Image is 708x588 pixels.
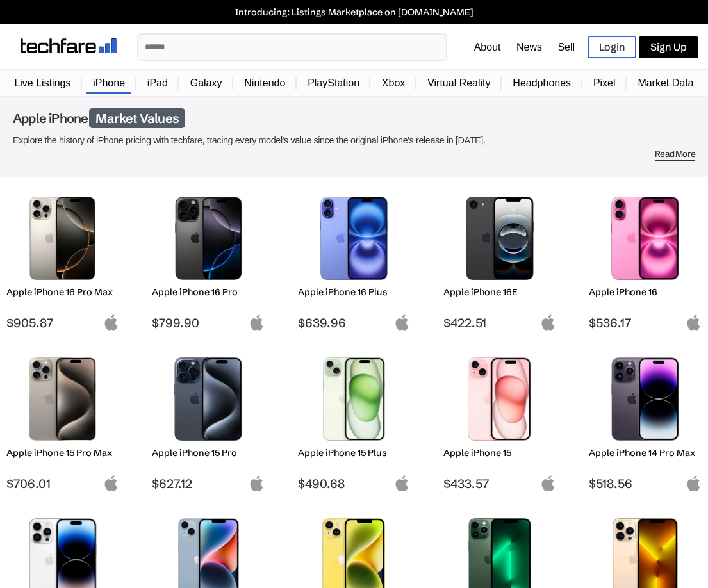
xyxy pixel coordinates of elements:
a: Introducing: Listings Marketplace on [DOMAIN_NAME] [6,6,702,18]
img: iPhone 16 Pro [161,197,255,280]
h1: Apple iPhone [13,110,695,126]
h2: Apple iPhone 15 Plus [298,447,411,459]
a: Headphones [506,71,577,95]
span: $905.87 [6,315,119,331]
h2: Apple iPhone 15 Pro [152,447,265,459]
img: apple-logo [103,314,119,331]
img: iPhone 15 Plus [308,357,401,441]
img: iPhone 14 Pro Max [598,357,692,441]
a: Sign Up [639,36,698,58]
a: iPhone 16 Pro Apple iPhone 16 Pro $799.90 apple-logo [145,190,270,331]
a: Market Data [631,71,700,95]
a: iPhone [86,71,131,95]
a: iPhone 15 Apple iPhone 15 $433.57 apple-logo [437,351,562,491]
h2: Apple iPhone 15 Pro Max [6,447,119,459]
a: Live Listings [8,71,77,95]
span: Market Values [89,108,185,128]
span: $433.57 [443,476,556,491]
a: iPad [141,71,174,95]
h2: Apple iPhone 16 Plus [298,286,411,298]
img: iPhone 15 [453,357,547,441]
span: $799.90 [152,315,265,331]
img: iPhone 16 Pro Max [16,197,110,280]
img: apple-logo [103,475,119,491]
a: Nintendo [238,71,292,95]
span: $536.17 [589,315,702,331]
span: Read More [655,149,695,161]
span: $490.68 [298,476,411,491]
a: Login [588,36,636,58]
h2: Apple iPhone 16 Pro Max [6,286,119,298]
img: apple-logo [686,314,702,331]
img: apple-logo [540,475,556,491]
span: $422.51 [443,315,556,331]
img: iPhone 15 Pro [161,357,255,441]
a: iPhone 16 Apple iPhone 16 $536.17 apple-logo [583,190,708,331]
div: Read More [13,149,695,159]
p: Explore the history of iPhone pricing with techfare, tracing every model's value since the origin... [13,133,695,149]
img: iPhone 16 Plus [308,197,401,280]
h2: Apple iPhone 15 [443,447,556,459]
a: iPhone 15 Plus Apple iPhone 15 Plus $490.68 apple-logo [292,351,416,491]
a: iPhone 16 Plus Apple iPhone 16 Plus $639.96 apple-logo [292,190,416,331]
a: News [516,42,542,53]
span: $627.12 [152,476,265,491]
h2: Apple iPhone 14 Pro Max [589,447,702,459]
a: Galaxy [184,71,229,95]
a: PlayStation [301,71,366,95]
img: apple-logo [249,475,265,491]
a: Virtual Reality [421,71,497,95]
img: apple-logo [394,475,410,491]
img: apple-logo [686,475,702,491]
img: iPhone 15 Pro Max [16,357,110,441]
h2: Apple iPhone 16 Pro [152,286,265,298]
a: iPhone 15 Pro Apple iPhone 15 Pro $627.12 apple-logo [145,351,270,491]
span: $706.01 [6,476,119,491]
a: iPhone 16E Apple iPhone 16E $422.51 apple-logo [437,190,562,331]
span: $639.96 [298,315,411,331]
a: Pixel [587,71,622,95]
h2: Apple iPhone 16 [589,286,702,298]
a: Xbox [375,71,411,95]
h2: Apple iPhone 16E [443,286,556,298]
img: apple-logo [394,314,410,331]
img: techfare logo [21,38,117,53]
a: About [474,42,501,53]
img: iPhone 16 [598,197,692,280]
a: iPhone 14 Pro Max Apple iPhone 14 Pro Max $518.56 apple-logo [583,351,708,491]
img: iPhone 16E [453,197,547,280]
img: apple-logo [540,314,556,331]
span: $518.56 [589,476,702,491]
img: apple-logo [249,314,265,331]
a: Sell [557,42,575,53]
